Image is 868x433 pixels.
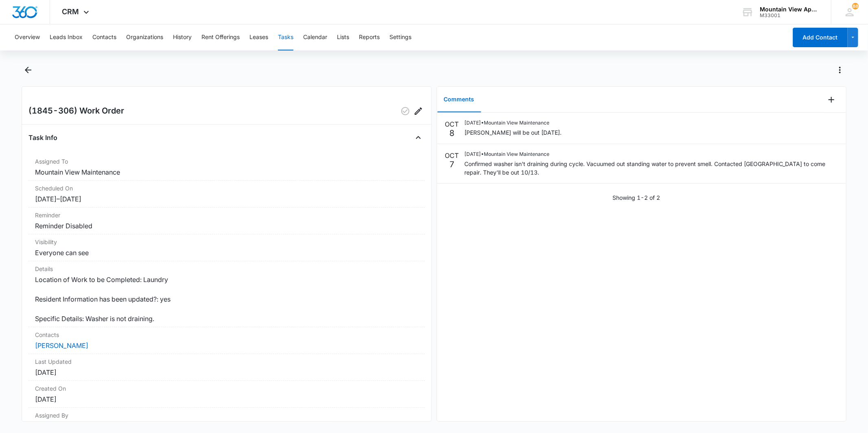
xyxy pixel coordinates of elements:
div: VisibilityEveryone can see [28,234,424,261]
dd: Location of Work to be Completed: Laundry Resident Information has been updated?: yes Specific De... [35,275,418,324]
button: Comments [437,87,481,112]
button: Leads Inbox [50,24,83,50]
p: Confirmed washer isn't draining during cycle. Vacuumed out standing water to prevent smell. Conta... [465,160,838,177]
dt: Contacts [35,330,418,339]
button: Contacts [92,24,116,50]
button: Tasks [278,24,293,50]
button: Rent Offerings [201,24,240,50]
button: Overview [15,24,40,50]
p: Showing 1-2 of 2 [613,193,660,202]
p: 8 [449,129,455,137]
button: Actions [833,63,846,77]
div: Contacts[PERSON_NAME] [28,327,424,354]
h2: (1845-306) Work Order [28,105,124,118]
button: History [173,24,192,50]
dt: Scheduled On [35,184,418,192]
dt: Last Updated [35,357,418,366]
dt: Created On [35,384,418,393]
dt: Reminder [35,211,418,219]
button: Organizations [126,24,163,50]
span: 88 [852,3,859,9]
div: Last Updated[DATE] [28,354,424,381]
div: DetailsLocation of Work to be Completed: Laundry Resident Information has been updated?: yes Spec... [28,261,424,327]
dt: Details [35,265,418,273]
div: Scheduled On[DATE]–[DATE] [28,181,424,208]
button: Close [412,131,425,144]
dd: [DATE] [35,367,418,377]
dd: Mountain View Maintenance [35,167,418,177]
p: OCT [445,151,459,160]
div: notifications count [852,3,859,9]
p: OCT [445,119,459,129]
div: account id [760,13,819,18]
dt: Visibility [35,238,418,246]
div: Assigned ToMountain View Maintenance [28,154,424,181]
button: Edit [412,105,425,118]
dd: Everyone can see [35,248,418,258]
div: account name [760,6,819,13]
span: CRM [62,7,79,16]
p: 7 [449,160,455,168]
button: Back [22,63,34,77]
dd: [DATE] – [DATE] [35,194,418,204]
a: [PERSON_NAME] [35,341,88,350]
p: [DATE] • Mountain View Maintenance [465,119,562,127]
p: [PERSON_NAME] will be out [DATE]. [465,128,562,137]
dd: Reminder Disabled [35,221,418,231]
button: Add Comment [825,93,838,106]
button: Leases [249,24,268,50]
button: Add Contact [793,28,848,47]
dt: Assigned To [35,157,418,166]
button: Reports [359,24,380,50]
p: [DATE] • Mountain View Maintenance [465,151,838,158]
div: ReminderReminder Disabled [28,208,424,234]
button: Lists [337,24,349,50]
dd: [DATE] [35,394,418,404]
div: Created On[DATE] [28,381,424,408]
h4: Task Info [28,133,57,142]
button: Calendar [303,24,327,50]
button: Settings [389,24,411,50]
dt: Assigned By [35,411,418,420]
